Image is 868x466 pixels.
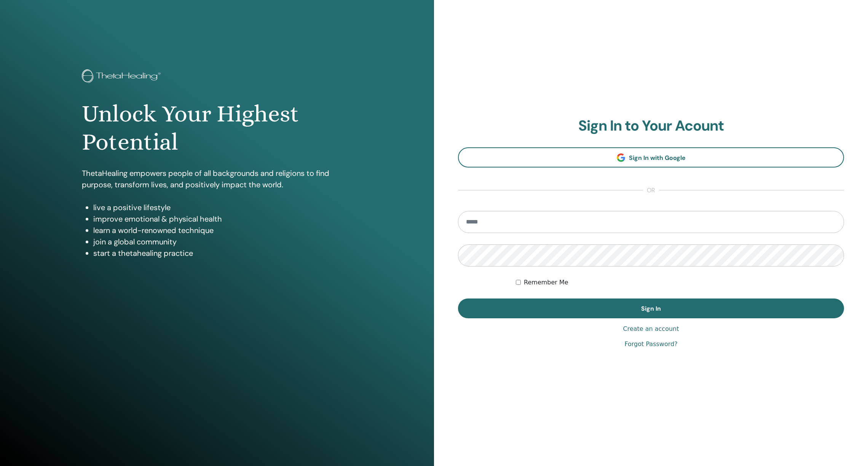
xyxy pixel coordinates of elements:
h1: Unlock Your Highest Potential [82,100,352,156]
a: Forgot Password? [624,340,677,349]
button: Sign In [458,298,844,318]
li: live a positive lifestyle [93,202,352,213]
li: join a global community [93,236,352,247]
span: Sign In [641,305,661,313]
li: improve emotional & physical health [93,213,352,225]
label: Remember Me [524,278,568,287]
span: Sign In with Google [629,154,686,162]
li: learn a world-renowned technique [93,225,352,236]
a: Create an account [623,324,679,334]
li: start a thetahealing practice [93,247,352,259]
p: ThetaHealing empowers people of all backgrounds and religions to find purpose, transform lives, a... [82,168,352,190]
div: Keep me authenticated indefinitely or until I manually logout [516,278,844,287]
a: Sign In with Google [458,147,844,168]
h2: Sign In to Your Acount [458,117,844,135]
span: or [643,186,659,195]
